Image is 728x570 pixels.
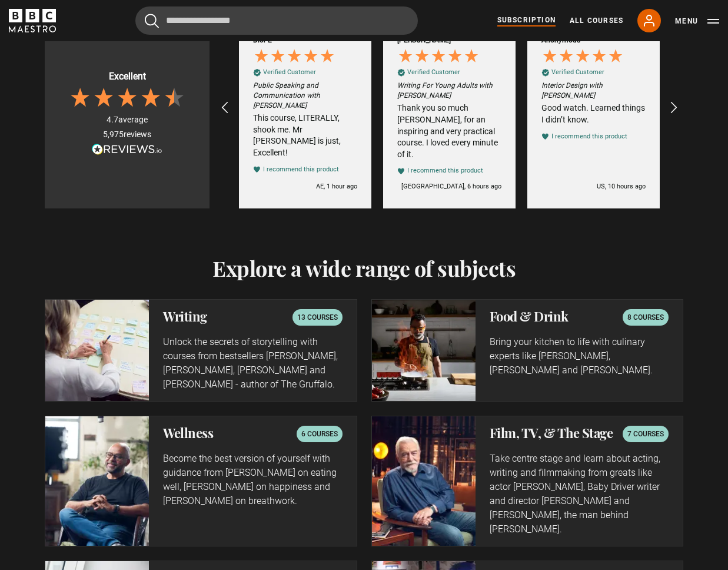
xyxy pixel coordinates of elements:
[253,112,357,158] div: This course, LITERALLY, shook me. Mr [PERSON_NAME] is just, Excellent!
[107,114,148,126] div: average
[263,68,316,77] div: Verified Customer
[490,335,669,377] p: Bring your kitchen to life with culinary experts like [PERSON_NAME], [PERSON_NAME] and [PERSON_NA...
[627,311,664,323] p: 8 courses
[490,309,569,323] h2: Food & Drink
[541,81,646,101] em: Interior Design with [PERSON_NAME]
[163,452,342,508] p: Become the best version of yourself with guidance from [PERSON_NAME] on eating well, [PERSON_NAME...
[377,19,521,208] div: [PERSON_NAME] Verified CustomerWriting For Young Adults with [PERSON_NAME]Thank you so much [PERS...
[316,182,357,191] div: AE, 1 hour ago
[551,132,627,141] div: I recommend this product
[490,452,669,536] p: Take centre stage and learn about acting, writing and filmmaking from greats like actor [PERSON_N...
[163,309,207,323] h2: Writing
[68,86,186,110] div: 4.7 Stars
[145,14,159,28] button: Submit the search query
[253,81,357,110] em: Public Speaking and Communication with [PERSON_NAME]
[263,165,339,174] div: I recommend this product
[401,182,501,191] div: [GEOGRAPHIC_DATA], 6 hours ago
[211,94,240,122] div: REVIEWS.io Carousel Scroll Left
[103,129,151,141] div: reviews
[92,144,162,158] a: Read more reviews on REVIEWS.io
[627,428,664,440] p: 7 courses
[301,428,338,440] p: 6 courses
[659,94,687,122] div: REVIEWS.io Carousel Scroll Right
[103,130,124,139] span: 5,975
[163,335,342,392] p: Unlock the secrets of storytelling with courses from bestsellers [PERSON_NAME], [PERSON_NAME], [P...
[297,311,338,323] p: 13 courses
[541,102,646,125] div: Good watch. Learned things I didn’t know.
[397,102,501,160] div: Thank you so much [PERSON_NAME], for an inspiring and very practical course. I loved every minute...
[9,9,56,32] svg: BBC Maestro
[135,6,418,35] input: Search
[521,19,666,208] div: Anonymous Verified CustomerInterior Design with [PERSON_NAME]Good watch. Learned things I didn’t ...
[570,15,623,26] a: All Courses
[109,70,146,83] div: Excellent
[407,166,483,175] div: I recommend this product
[233,19,377,208] div: Dior E Verified CustomerPublic Speaking and Communication with [PERSON_NAME]This course, LITERALL...
[163,426,213,440] h2: Wellness
[407,68,460,77] div: Verified Customer
[541,48,627,67] div: 5 Stars
[397,81,501,101] em: Writing For Young Adults with [PERSON_NAME]
[675,15,719,27] button: Toggle navigation
[551,68,604,77] div: Verified Customer
[253,48,338,67] div: 5 Stars
[497,15,556,26] a: Subscription
[107,115,118,124] span: 4.7
[45,256,683,280] h2: Explore a wide range of subjects
[397,48,483,67] div: 5 Stars
[490,426,613,440] h2: Film, TV, & The Stage
[597,182,646,191] div: US, 10 hours ago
